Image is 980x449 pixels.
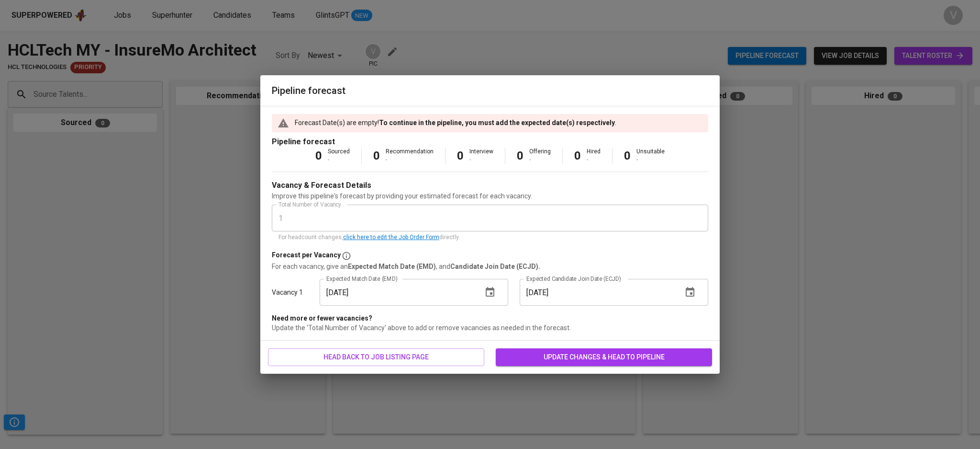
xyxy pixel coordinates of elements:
[373,149,380,162] b: 0
[450,263,540,270] b: Candidate Join Date (ECJD).
[272,288,303,297] p: Vacancy 1
[278,233,702,242] p: For headcount changes, directly.
[276,351,477,363] span: head back to job listing page
[328,156,350,164] div: -
[272,191,708,201] p: Improve this pipeline's forecast by providing your estimated forecast for each vacancy.
[496,348,712,366] button: update changes & head to pipeline
[636,156,665,164] div: -
[587,156,601,164] div: -
[574,149,581,162] b: 0
[272,262,708,271] p: For each vacancy, give an , and
[328,148,350,164] div: Sourced
[386,148,434,164] div: Recommendation
[272,323,708,333] p: Update the 'Total Number of Vacancy' above to add or remove vacancies as needed in the forecast.
[624,149,631,162] b: 0
[587,148,601,164] div: Hired
[268,348,484,366] button: head back to job listing page
[348,263,436,270] b: Expected Match Date (EMD)
[469,156,493,164] div: -
[272,313,708,323] p: Need more or fewer vacancies?
[636,148,665,164] div: Unsuitable
[272,250,341,262] p: Forecast per Vacancy
[272,180,371,191] p: Vacancy & Forecast Details
[386,156,434,164] div: -
[529,148,551,164] div: Offering
[343,234,439,241] a: click here to edit the Job Order Form
[315,149,322,162] b: 0
[503,351,704,363] span: update changes & head to pipeline
[295,118,616,127] p: Forecast Date(s) are empty! .
[529,156,551,164] div: -
[457,149,464,162] b: 0
[379,119,615,127] b: To continue in the pipeline, you must add the expected date(s) respectively
[272,83,708,98] h6: Pipeline forecast
[272,136,708,148] p: Pipeline forecast
[517,149,523,162] b: 0
[469,148,493,164] div: Interview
